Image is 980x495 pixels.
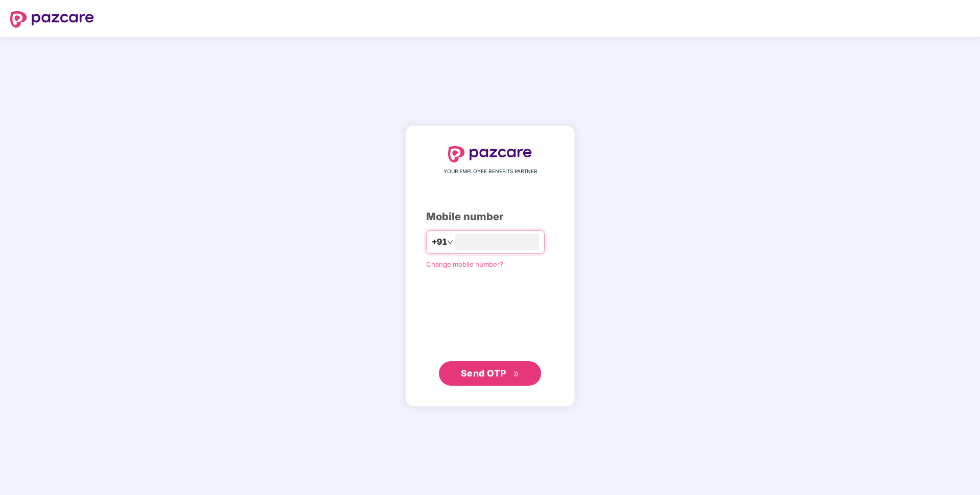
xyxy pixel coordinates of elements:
[439,361,541,386] button: Send OTPdouble-right
[444,168,537,176] span: YOUR EMPLOYEE BENEFITS PARTNER
[432,235,447,248] span: +91
[447,239,453,245] span: down
[448,146,532,162] img: logo
[461,368,506,379] span: Send OTP
[426,260,503,268] a: Change mobile number?
[10,11,94,28] img: logo
[426,209,554,225] div: Mobile number
[513,371,520,378] span: double-right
